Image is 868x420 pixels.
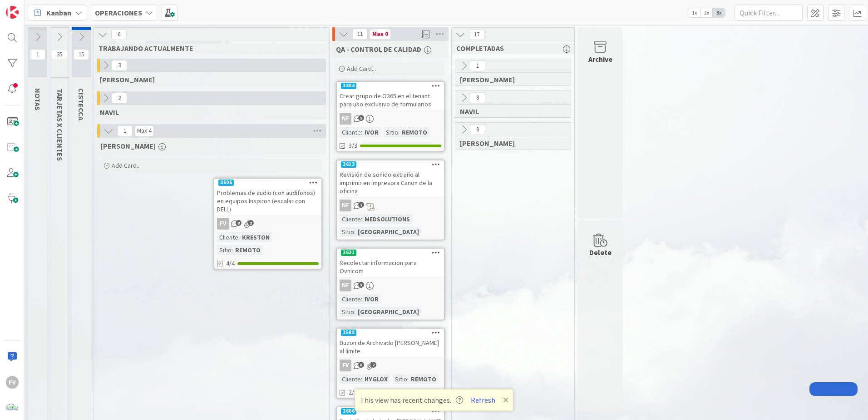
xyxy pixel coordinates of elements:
span: 1 [470,60,485,71]
span: 8 [236,220,242,226]
div: Cliente [340,374,361,384]
span: TARJETAS X CLIENTES [55,89,64,161]
div: [GEOGRAPHIC_DATA] [355,227,421,237]
span: 2 [112,93,127,104]
span: NOTAS [33,88,42,110]
div: 3588 [337,329,444,337]
img: avatar [6,401,19,414]
div: 3506Problemas de audio (con audifonos) en equipos Inspiron (escalar con DELL) [214,179,321,215]
div: FV [6,376,19,389]
a: 3588Buzon de Archivado [PERSON_NAME] al limiteFVCliente:HYGLOXSitio:REMOTO2/2 [336,328,445,399]
span: NAVIL [460,107,559,116]
div: Recolectar informacion para Ovnicom [337,257,444,277]
div: NF [337,113,444,125]
div: 3606 [337,407,444,415]
span: 8 [470,92,485,103]
span: 6 [111,29,127,40]
div: FV [214,218,321,230]
div: Buzon de Archivado [PERSON_NAME] al limite [337,337,444,357]
div: NF [337,200,444,211]
span: : [354,227,355,237]
div: 3304 [337,82,444,90]
span: 5 [358,115,364,121]
span: 3 [358,282,364,288]
button: Refresh [468,394,498,406]
span: 4/4 [226,259,235,268]
div: KRESTON [240,232,272,242]
span: 11 [352,29,368,40]
span: 35 [52,49,67,60]
div: Cliente [340,214,361,224]
div: NF [340,280,351,291]
a: 3304Crear grupo de O365 en el tenant para uso exclusivo de formulariosNFCliente:IVORSitio:REMOTO3/3 [336,81,445,152]
div: 3304 [341,83,356,89]
span: : [232,245,233,255]
div: Max 0 [372,32,388,36]
span: CISTECCA [77,88,86,120]
div: Sitio [217,245,232,255]
span: 6 [358,362,364,368]
div: Cliente [340,127,361,137]
span: 3 [112,60,127,71]
div: IVOR [362,294,381,304]
div: 3588 [341,330,356,336]
div: 3506 [214,179,321,187]
div: REMOTO [233,245,263,255]
span: 1x [688,8,700,17]
div: Cliente [340,294,361,304]
span: 2 [370,362,376,368]
span: 15 [74,49,89,60]
span: 17 [469,29,484,40]
span: 2 [358,202,364,208]
span: : [361,214,362,224]
div: IVOR [362,127,381,137]
span: 1 [30,49,45,60]
div: Sitio [340,227,354,237]
div: REMOTO [409,374,439,384]
div: [GEOGRAPHIC_DATA] [355,307,421,317]
div: 3631Recolectar informacion para Ovnicom [337,249,444,277]
div: NF [340,200,351,211]
span: Add Card... [112,161,141,170]
div: 3631 [341,250,356,256]
div: 3304Crear grupo de O365 en el tenant para uso exclusivo de formularios [337,82,444,110]
span: 1 [117,125,133,136]
div: 3613Revisión de sonido extraño al imprimir en impresora Canon de la oficina [337,160,444,197]
div: Crear grupo de O365 en el tenant para uso exclusivo de formularios [337,90,444,110]
span: NAVIL [100,108,119,117]
span: : [361,374,362,384]
div: Sitio [340,307,354,317]
div: 3606 [341,408,356,415]
span: QA - CONTROL DE CALIDAD [336,45,421,54]
div: REMOTO [399,127,429,137]
div: Sitio [393,374,407,384]
div: FV [337,360,444,371]
div: 3588Buzon de Archivado [PERSON_NAME] al limite [337,329,444,357]
a: 3631Recolectar informacion para OvnicomNFCliente:IVORSitio:[GEOGRAPHIC_DATA] [336,248,445,320]
b: OPERACIONES [95,8,142,17]
span: 3x [713,8,725,17]
div: Problemas de audio (con audifonos) en equipos Inspiron (escalar con DELL) [214,187,321,215]
div: Revisión de sonido extraño al imprimir en impresora Canon de la oficina [337,169,444,197]
div: Cliente [217,232,238,242]
div: NF [340,113,351,125]
div: HYGLOX [362,374,390,384]
div: FV [217,218,229,230]
div: 3631 [337,249,444,257]
span: GABRIEL [460,75,559,84]
div: 3613 [341,161,356,168]
span: : [361,127,362,137]
span: Add Card... [347,65,376,73]
span: 2x [700,8,713,17]
span: : [407,374,409,384]
span: FERNANDO [460,139,559,148]
span: This view has recent changes. [360,395,463,405]
div: Archive [588,54,612,65]
span: Kanban [46,7,71,18]
div: Sitio [384,127,398,137]
div: NF [337,280,444,291]
div: 3613 [337,160,444,169]
span: : [354,307,355,317]
span: TRABAJANDO ACTUALMENTE [99,44,318,53]
input: Quick Filter... [735,5,803,21]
